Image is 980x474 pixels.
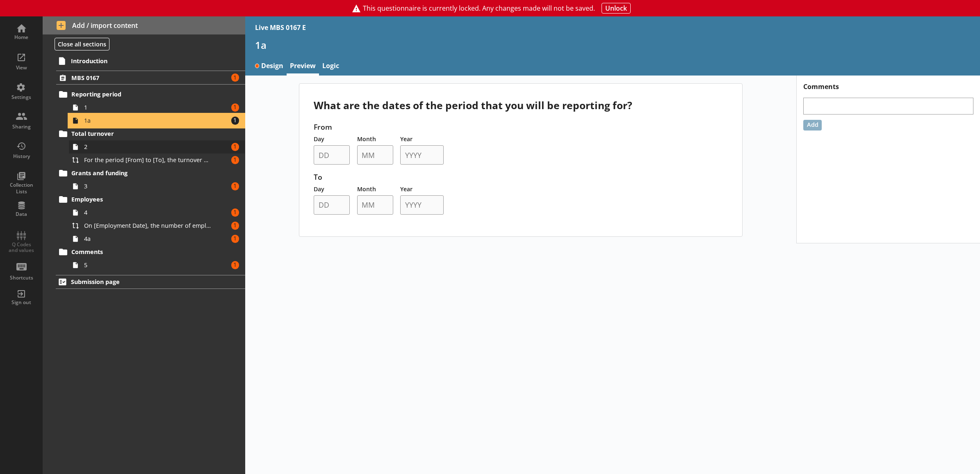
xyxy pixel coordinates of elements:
span: 1a [84,117,212,124]
div: Data [7,211,36,218]
span: Reporting period [71,90,208,98]
a: On [Employment Date], the number of employees for [Ru Name] was [Total number of employees], is t... [69,219,245,232]
a: Grants and funding [56,167,245,180]
a: Reporting period [56,88,245,101]
button: Close all sections [55,38,109,50]
a: 51 [69,259,245,272]
a: 21 [69,140,245,153]
a: 1a1 [69,114,245,127]
span: 2 [84,143,212,151]
span: Total turnover [71,130,208,137]
li: Grants and funding31 [60,167,245,193]
li: MBS 01671Reporting period111a1Total turnover21For the period [From] to [To], the turnover was [Tu... [43,71,245,271]
div: Shortcuts [7,275,36,281]
span: 4a [84,235,212,243]
a: 4a1 [69,232,245,245]
a: 31 [69,180,245,193]
span: 3 [84,182,212,190]
button: Unlock [602,3,631,14]
a: Submission page [56,275,245,289]
a: 11 [69,101,245,114]
div: Sharing [7,124,36,130]
span: This questionnaire is currently locked. Any changes made will not be saved. [363,4,595,13]
span: 1 [84,103,212,111]
span: For the period [From] to [To], the turnover was [Turnover excluding VAT], is this correct? [84,156,212,164]
span: Grants and funding [71,169,208,177]
div: What are the dates of the period that you will be reporting for? [314,98,727,112]
li: Total turnover21For the period [From] to [To], the turnover was [Turnover excluding VAT], is this... [60,127,245,167]
button: Add / import content [43,16,245,34]
div: View [7,64,36,71]
span: Comments [71,248,208,256]
span: Add / import content [57,21,231,30]
a: Design [252,58,287,76]
h1: 1a [255,39,971,51]
a: Comments [56,245,245,259]
div: Sign out [7,299,36,306]
a: Introduction [56,54,245,67]
li: Reporting period111a1 [60,88,245,127]
div: Collection Lists [7,182,36,195]
h1: Comments [797,76,980,91]
div: Settings [7,94,36,101]
li: Employees41On [Employment Date], the number of employees for [Ru Name] was [Total number of emplo... [60,193,245,245]
a: MBS 01671 [56,71,245,85]
a: For the period [From] to [To], the turnover was [Turnover excluding VAT], is this correct?1 [69,153,245,167]
a: Employees [56,193,245,206]
span: 5 [84,261,212,269]
span: MBS 0167 [71,74,208,82]
span: 4 [84,208,212,216]
li: Comments51 [60,245,245,272]
div: Home [7,34,36,41]
span: On [Employment Date], the number of employees for [Ru Name] was [Total number of employees], is t... [84,222,212,229]
a: Total turnover [56,127,245,140]
a: Preview [287,58,319,76]
a: Logic [319,58,342,76]
span: Employees [71,195,208,203]
div: Live MBS 0167 E [255,23,306,32]
div: History [7,153,36,160]
span: Submission page [71,278,208,286]
span: Introduction [71,57,208,65]
a: 41 [69,206,245,219]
